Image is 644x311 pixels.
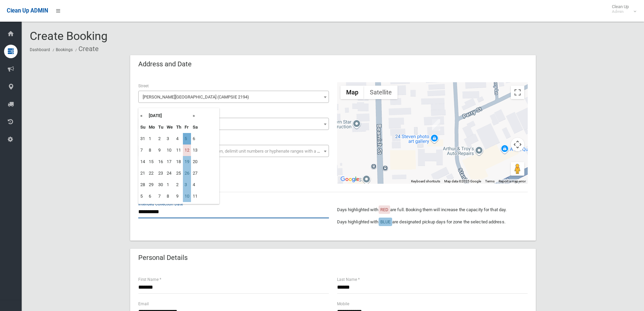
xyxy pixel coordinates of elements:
[130,58,200,71] header: Address and Date
[612,9,629,14] small: Admin
[139,179,147,191] td: 28
[165,121,174,133] th: We
[174,121,183,133] th: Th
[130,251,196,264] header: Personal Details
[444,179,481,183] span: Map data ©2025 Google
[174,179,183,191] td: 2
[30,47,50,52] a: Dashboard
[165,179,174,191] td: 1
[340,86,364,99] button: Show street map
[147,168,157,179] td: 22
[191,121,199,133] th: Sa
[165,145,174,156] td: 10
[157,145,165,156] td: 9
[364,86,398,99] button: Show satellite imagery
[511,86,524,99] button: Toggle fullscreen view
[339,175,361,184] a: Open this area in Google Maps (opens a new window)
[165,133,174,145] td: 3
[380,219,390,224] span: BLUE
[165,191,174,202] td: 8
[147,191,157,202] td: 6
[609,4,636,14] span: Clean Up
[485,179,495,183] a: Terms (opens in new tab)
[191,179,199,191] td: 4
[511,162,524,176] button: Drag Pegman onto the map to open Street View
[7,7,48,14] span: Clean Up ADMIN
[157,179,165,191] td: 30
[183,121,191,133] th: Fr
[411,179,440,184] button: Keyboard shortcuts
[147,121,157,133] th: Mo
[183,168,191,179] td: 26
[139,168,147,179] td: 21
[157,168,165,179] td: 23
[174,145,183,156] td: 11
[139,191,147,202] td: 5
[74,43,99,55] li: Create
[139,133,147,145] td: 31
[339,175,361,184] img: Google
[174,133,183,145] td: 4
[157,133,165,145] td: 2
[165,156,174,168] td: 17
[337,206,528,214] p: Days highlighted with are full. Booking them will increase the capacity for that day.
[380,207,388,212] span: RED
[174,156,183,168] td: 18
[191,110,199,121] th: »
[183,145,191,156] td: 12
[139,121,147,133] th: Su
[183,179,191,191] td: 3
[147,110,191,121] th: [DATE]
[140,92,327,102] span: Stanley Street (CAMPSIE 2194)
[191,133,199,145] td: 6
[191,168,199,179] td: 27
[174,168,183,179] td: 25
[499,179,526,183] a: Report a map error
[143,149,332,154] span: Select the unit number from the dropdown, delimit unit numbers or hyphenate ranges with a comma
[138,91,329,103] span: Stanley Street (CAMPSIE 2194)
[183,191,191,202] td: 10
[157,156,165,168] td: 16
[183,156,191,168] td: 19
[157,121,165,133] th: Tu
[139,110,147,121] th: «
[157,191,165,202] td: 7
[165,168,174,179] td: 24
[432,119,440,131] div: 19 Stanley Street, CAMPSIE NSW 2194
[30,29,108,43] span: Create Booking
[147,133,157,145] td: 1
[138,118,329,130] span: 19
[147,145,157,156] td: 8
[183,133,191,145] td: 5
[191,191,199,202] td: 11
[140,119,327,129] span: 19
[337,218,528,226] p: Days highlighted with are designated pickup days for zone the selected address.
[511,138,524,151] button: Map camera controls
[174,191,183,202] td: 9
[139,145,147,156] td: 7
[147,156,157,168] td: 15
[191,156,199,168] td: 20
[147,179,157,191] td: 29
[191,145,199,156] td: 13
[139,156,147,168] td: 14
[56,47,73,52] a: Bookings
